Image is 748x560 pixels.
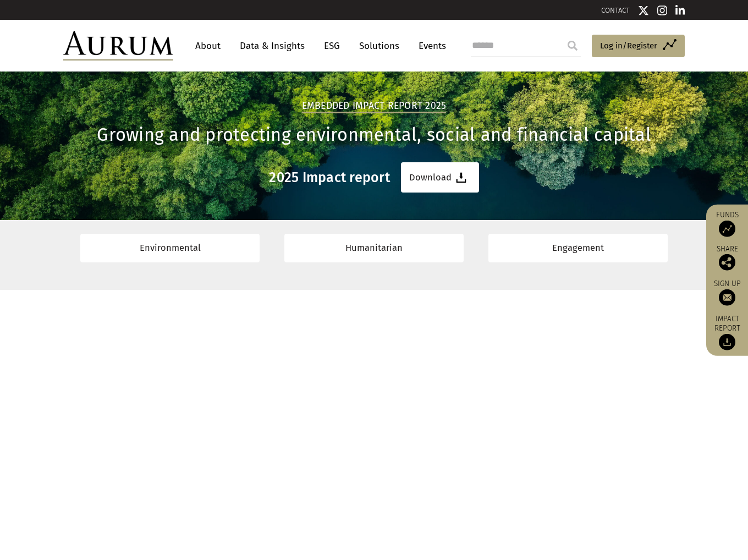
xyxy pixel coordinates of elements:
[401,162,479,193] a: Download
[592,35,685,58] a: Log in/Register
[712,210,743,237] a: Funds
[712,245,743,271] div: Share
[63,124,685,146] h1: Growing and protecting environmental, social and financial capital
[80,234,260,262] a: Environmental
[675,5,685,16] img: Linkedin icon
[601,6,630,14] a: CONTACT
[600,39,657,52] span: Log in/Register
[354,36,405,56] a: Solutions
[269,169,390,186] h3: 2025 Impact report
[719,254,735,271] img: Share this post
[318,36,345,56] a: ESG
[719,289,735,306] img: Sign up to our newsletter
[190,36,226,56] a: About
[413,36,446,56] a: Events
[63,31,173,61] img: Aurum
[638,5,649,16] img: Twitter icon
[712,314,743,350] a: Impact report
[488,234,668,262] a: Engagement
[234,36,310,56] a: Data & Insights
[657,5,667,16] img: Instagram icon
[302,100,447,113] h2: Embedded Impact report 2025
[284,234,464,262] a: Humanitarian
[719,221,735,237] img: Access Funds
[712,279,743,306] a: Sign up
[562,35,584,57] input: Submit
